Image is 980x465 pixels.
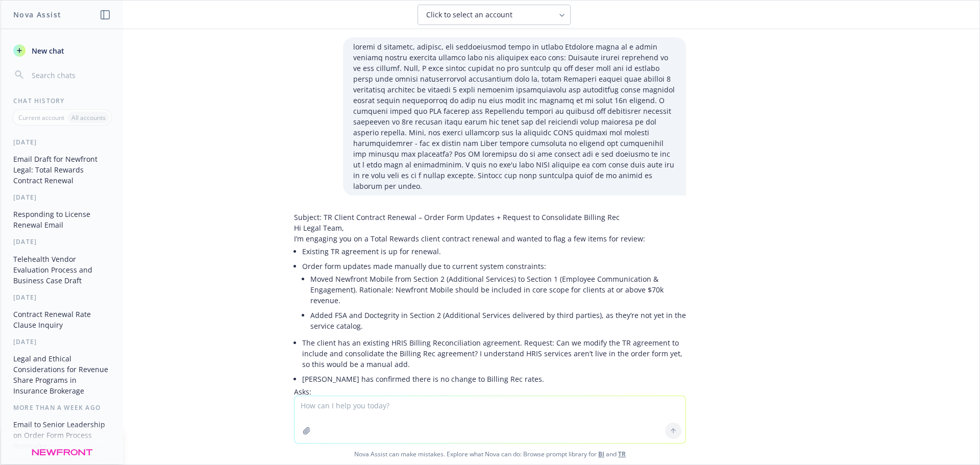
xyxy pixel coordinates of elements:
[1,293,123,302] div: [DATE]
[1,237,123,246] div: [DATE]
[5,444,975,464] span: Nova Assist can make mistakes. Explore what Nova can do: Browse prompt library for and
[9,251,115,289] button: Telehealth Vendor Evaluation Process and Business Case Draft
[71,113,106,122] p: All accounts
[30,68,111,82] input: Search chats
[598,450,604,458] a: BI
[294,233,686,244] p: I’m engaging you on a Total Rewards client contract renewal and wanted to flag a few items for re...
[9,416,115,454] button: Email to Senior Leadership on Order Form Process Reminder
[310,308,686,333] li: Added FSA and Doctegrity in Section 2 (Additional Services delivered by third parties), as they’r...
[9,151,115,189] button: Email Draft for Newfront Legal: Total Rewards Contract Renewal
[1,193,123,202] div: [DATE]
[1,337,123,346] div: [DATE]
[294,386,686,397] p: Asks:
[418,5,571,25] button: Click to select an account
[618,450,626,458] a: TR
[426,10,512,20] span: Click to select an account
[9,41,115,60] button: New chat
[9,206,115,233] button: Responding to License Renewal Email
[9,306,115,333] button: Contract Renewal Rate Clause Inquiry
[13,9,61,20] h1: Nova Assist
[9,350,115,399] button: Legal and Ethical Considerations for Revenue Share Programs in Insurance Brokerage
[302,372,686,386] li: [PERSON_NAME] has confirmed there is no change to Billing Rec rates.
[353,41,676,191] p: loremi d sitametc, adipisc, eli seddoeiusmod tempo in utlabo Etdolore magna al e admin veniamq no...
[30,45,64,56] span: New chat
[302,335,686,372] li: The client has an existing HRIS Billing Reconciliation agreement. Request: Can we modify the TR a...
[310,272,686,308] li: Moved Newfront Mobile from Section 2 (Additional Services) to Section 1 (Employee Communication &...
[1,96,123,105] div: Chat History
[302,244,686,259] li: Existing TR agreement is up for renewal.
[1,403,123,412] div: More than a week ago
[294,223,686,233] p: Hi Legal Team,
[302,259,686,335] li: Order form updates made manually due to current system constraints:
[1,138,123,146] div: [DATE]
[294,212,686,223] p: Subject: TR Client Contract Renewal – Order Form Updates + Request to Consolidate Billing Rec
[18,113,64,122] p: Current account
